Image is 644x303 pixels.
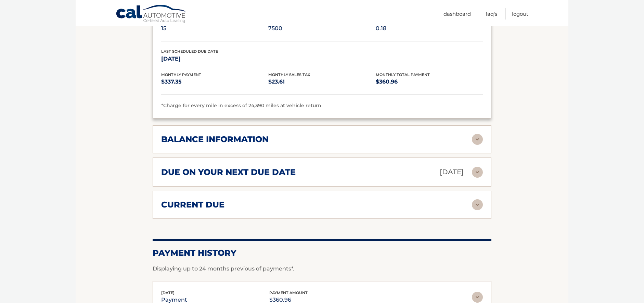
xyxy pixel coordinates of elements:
[472,134,483,145] img: accordion-rest.svg
[161,290,175,295] span: [DATE]
[376,24,483,33] p: 0.18
[161,102,321,109] span: *Charge for every mile in excess of 24,390 miles at vehicle return
[161,167,296,177] h2: due on your next due date
[486,8,497,20] a: FAQ's
[161,49,218,54] span: Last Scheduled Due Date
[161,54,268,64] p: [DATE]
[268,24,375,33] p: 7500
[472,292,483,303] img: accordion-rest.svg
[512,8,528,20] a: Logout
[269,290,308,295] span: payment amount
[268,72,310,77] span: Monthly Sales Tax
[440,166,464,178] p: [DATE]
[268,77,375,87] p: $23.61
[472,199,483,210] img: accordion-rest.svg
[161,72,201,77] span: Monthly Payment
[153,265,491,273] p: Displaying up to 24 months previous of payments*.
[376,72,430,77] span: Monthly Total Payment
[161,134,269,144] h2: balance information
[376,77,483,87] p: $360.96
[116,4,188,24] a: Cal Automotive
[161,24,268,33] p: 15
[443,8,471,20] a: Dashboard
[161,77,268,87] p: $337.35
[153,248,491,258] h2: Payment History
[161,200,224,210] h2: current due
[472,167,483,178] img: accordion-rest.svg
